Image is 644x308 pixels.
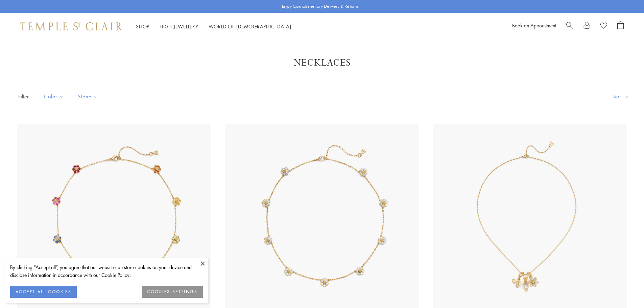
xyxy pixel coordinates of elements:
a: World of [DEMOGRAPHIC_DATA]World of [DEMOGRAPHIC_DATA] [209,23,291,30]
a: Book an Appointment [512,22,556,29]
a: Open Shopping Bag [617,21,624,31]
span: Stone [74,92,103,101]
button: Color [39,89,69,104]
button: COOKIES SETTINGS [142,286,203,298]
a: Search [566,21,573,31]
a: ShopShop [136,23,149,30]
button: Stone [73,89,103,104]
h1: Necklaces [27,57,617,69]
button: Show sort by [598,86,644,107]
p: Enjoy Complimentary Delivery & Returns [282,3,359,10]
a: View Wishlist [600,21,607,31]
a: High JewelleryHigh Jewellery [160,23,198,30]
span: Color [41,92,69,101]
nav: Main navigation [136,22,291,31]
div: By clicking “Accept all”, you agree that our website can store cookies on your device and disclos... [10,263,203,279]
img: Temple St. Clair [20,22,122,30]
button: ACCEPT ALL COOKIES [10,286,77,298]
iframe: Gorgias live chat messenger [610,276,637,301]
